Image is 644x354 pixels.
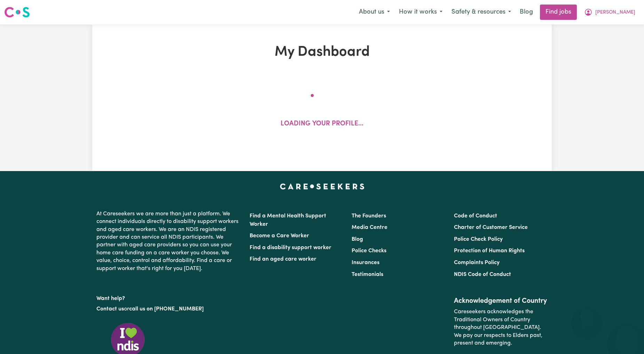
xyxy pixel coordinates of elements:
[250,245,331,251] a: Find a disability support worker
[595,9,635,16] span: [PERSON_NAME]
[454,297,548,305] h2: Acknowledgement of Country
[352,260,379,265] a: Insurances
[454,213,497,219] a: Code of Conduct
[4,6,30,18] img: Careseekers logo
[280,184,364,189] a: Careseekers home page
[4,4,30,20] a: Careseekers logo
[250,233,309,239] a: Become a Care Worker
[447,5,516,20] button: Safety & resources
[516,5,537,20] a: Blog
[352,225,387,230] a: Media Centre
[250,256,316,262] a: Find an aged care worker
[96,292,241,302] p: Want help?
[580,5,640,20] button: My Account
[454,305,548,350] p: Careseekers acknowledges the Traditional Owners of Country throughout [GEOGRAPHIC_DATA]. We pay o...
[454,237,503,242] a: Police Check Policy
[352,248,386,254] a: Police Checks
[96,306,124,312] a: Contact us
[616,326,638,348] iframe: Button to launch messaging window
[129,306,204,312] a: call us on [PHONE_NUMBER]
[454,248,525,254] a: Protection of Human Rights
[173,44,471,61] h1: My Dashboard
[394,5,447,20] button: How it works
[96,207,241,275] p: At Careseekers we are more than just a platform. We connect individuals directly to disability su...
[454,225,528,230] a: Charter of Customer Service
[580,309,594,323] iframe: Close message
[354,5,394,20] button: About us
[540,5,577,20] a: Find jobs
[250,213,326,227] a: Find a Mental Health Support Worker
[454,260,500,265] a: Complaints Policy
[352,237,363,242] a: Blog
[352,272,383,277] a: Testimonials
[281,119,363,129] p: Loading your profile...
[96,302,241,316] p: or
[454,272,511,277] a: NDIS Code of Conduct
[352,213,386,219] a: The Founders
